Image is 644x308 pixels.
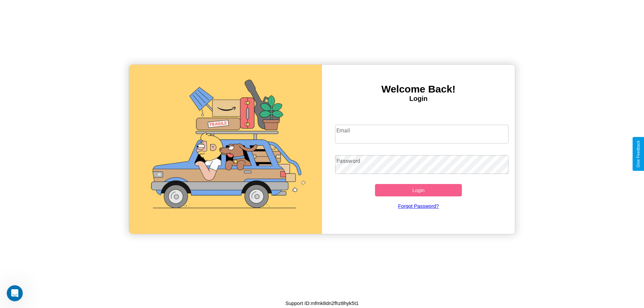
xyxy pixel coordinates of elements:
img: gif [129,65,322,234]
a: Forgot Password? [332,196,505,215]
h4: Login [322,95,515,103]
div: Give Feedback [636,140,641,168]
p: Support ID: mfmk8dn2fhz8hyk5t1 [285,299,359,308]
button: Login [375,184,462,196]
h3: Welcome Back! [322,83,515,95]
iframe: Intercom live chat [7,285,23,301]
